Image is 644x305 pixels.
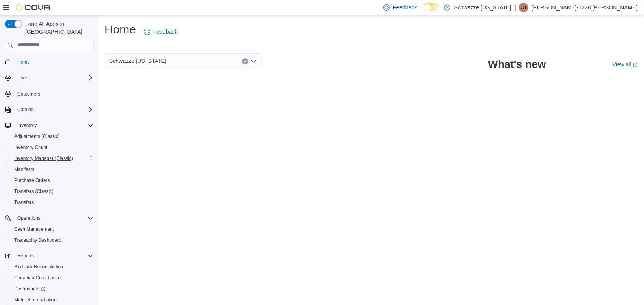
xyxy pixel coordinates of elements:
[11,224,94,234] span: Cash Management
[153,28,177,36] span: Feedback
[11,176,94,185] span: Purchase Orders
[8,164,97,175] button: Manifests
[11,284,94,294] span: Dashboards
[11,235,64,245] a: Traceabilty Dashboard
[11,224,57,234] a: Cash Management
[8,224,97,235] button: Cash Management
[11,273,94,283] span: Canadian Compliance
[2,213,97,224] button: Operations
[11,198,37,207] a: Transfers
[242,58,248,64] button: Clear input
[8,142,97,153] button: Inventory Count
[521,3,527,12] span: C1
[11,262,94,272] span: BioTrack Reconciliation
[2,120,97,131] button: Inventory
[22,20,94,36] span: Load All Apps in [GEOGRAPHIC_DATA]
[2,250,97,261] button: Reports
[14,213,44,223] button: Operations
[8,235,97,246] button: Traceabilty Dashboard
[14,121,40,130] button: Inventory
[11,165,94,174] span: Manifests
[17,59,30,65] span: Home
[488,58,546,71] h2: What's new
[11,187,57,196] a: Transfers (Classic)
[14,275,61,281] span: Canadian Compliance
[16,4,51,11] img: Cova
[14,188,53,195] span: Transfers (Classic)
[109,56,167,66] span: Schwazze [US_STATE]
[14,57,94,67] span: Home
[8,272,97,283] button: Canadian Compliance
[17,107,33,113] span: Catalog
[14,226,54,232] span: Cash Management
[14,237,61,243] span: Traceabilty Dashboard
[11,262,66,272] a: BioTrack Reconciliation
[17,122,37,129] span: Inventory
[8,153,97,164] button: Inventory Manager (Classic)
[11,154,94,163] span: Inventory Manager (Classic)
[105,22,136,37] h1: Home
[17,75,29,81] span: Users
[11,198,94,207] span: Transfers
[8,197,97,208] button: Transfers
[17,91,40,97] span: Customers
[633,62,638,67] svg: External link
[14,133,60,140] span: Adjustments (Classic)
[14,121,94,130] span: Inventory
[14,89,94,99] span: Customers
[14,57,33,67] a: Home
[11,154,76,163] a: Inventory Manager (Classic)
[2,104,97,115] button: Catalog
[11,187,94,196] span: Transfers (Classic)
[11,132,94,141] span: Adjustments (Classic)
[2,88,97,99] button: Customers
[8,131,97,142] button: Adjustments (Classic)
[519,3,528,12] div: Carlos-1228 Flores
[14,264,63,270] span: BioTrack Reconciliation
[251,58,257,64] button: Open list of options
[11,143,94,152] span: Inventory Count
[14,144,48,151] span: Inventory Count
[514,3,516,12] p: |
[14,73,94,83] span: Users
[14,213,94,223] span: Operations
[11,165,37,174] a: Manifests
[11,295,60,305] a: Metrc Reconciliation
[14,73,33,83] button: Users
[532,3,638,12] p: [PERSON_NAME]-1228 [PERSON_NAME]
[2,56,97,68] button: Home
[8,175,97,186] button: Purchase Orders
[14,251,94,261] span: Reports
[11,143,51,152] a: Inventory Count
[11,132,63,141] a: Adjustments (Classic)
[14,105,37,114] button: Catalog
[424,3,440,11] input: Dark Mode
[14,155,73,162] span: Inventory Manager (Classic)
[2,72,97,83] button: Users
[14,199,34,206] span: Transfers
[17,253,34,259] span: Reports
[8,186,97,197] button: Transfers (Classic)
[11,295,94,305] span: Metrc Reconciliation
[14,177,50,184] span: Purchase Orders
[17,215,40,221] span: Operations
[14,105,94,114] span: Catalog
[14,297,57,303] span: Metrc Reconciliation
[393,4,417,11] span: Feedback
[454,3,512,12] p: Schwazze [US_STATE]
[14,89,43,99] a: Customers
[141,24,180,40] a: Feedback
[8,283,97,294] a: Dashboards
[11,235,94,245] span: Traceabilty Dashboard
[11,284,49,294] a: Dashboards
[14,166,34,173] span: Manifests
[8,261,97,272] button: BioTrack Reconciliation
[14,251,37,261] button: Reports
[14,286,46,292] span: Dashboards
[613,61,638,68] a: View allExternal link
[11,176,53,185] a: Purchase Orders
[11,273,64,283] a: Canadian Compliance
